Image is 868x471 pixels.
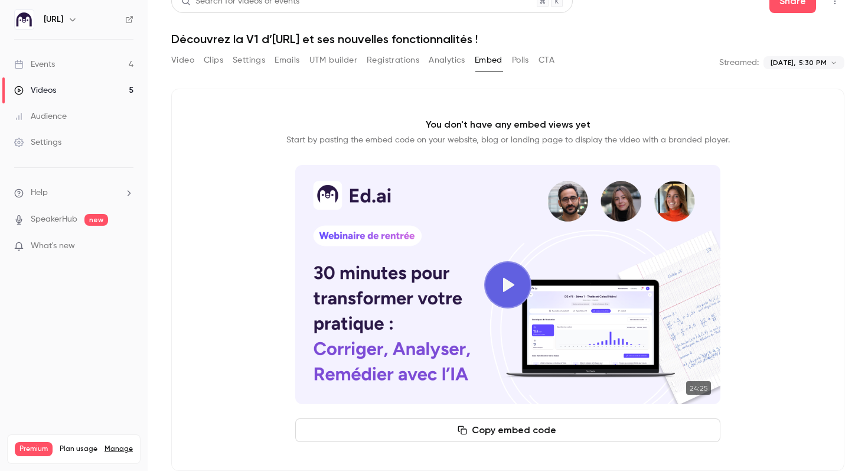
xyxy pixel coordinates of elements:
h6: [URL] [44,14,63,25]
span: Plan usage [60,444,97,454]
button: Registrations [367,51,419,70]
div: Settings [14,137,61,148]
section: Cover [295,165,720,404]
button: Embed [475,51,502,70]
button: Copy embed code [295,418,720,442]
span: new [84,214,108,226]
div: Events [14,59,55,70]
button: Video [171,51,194,70]
span: What's new [31,240,75,252]
span: Premium [15,442,53,456]
img: Ed.ai [15,10,34,29]
a: Manage [105,444,133,454]
p: Streamed: [719,57,759,69]
h1: Découvrez la V1 d’[URL] et ses nouvelles fonctionnalités ! [171,32,844,46]
p: Start by pasting the embed code on your website, blog or landing page to display the video with a... [286,134,730,146]
span: [DATE], [771,57,795,68]
button: Analytics [429,51,465,70]
button: CTA [539,51,554,70]
span: Help [31,187,48,199]
li: help-dropdown-opener [14,187,133,199]
p: You don't have any embed views yet [426,118,590,132]
a: SpeakerHub [31,213,77,226]
div: Audience [14,111,67,122]
div: Videos [14,85,56,96]
button: Emails [275,51,299,70]
button: Play video [484,261,531,308]
button: Polls [512,51,529,70]
button: Settings [233,51,265,70]
button: UTM builder [309,51,357,70]
button: Clips [204,51,223,70]
time: 24:25 [686,381,711,395]
span: 5:30 PM [799,57,827,68]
